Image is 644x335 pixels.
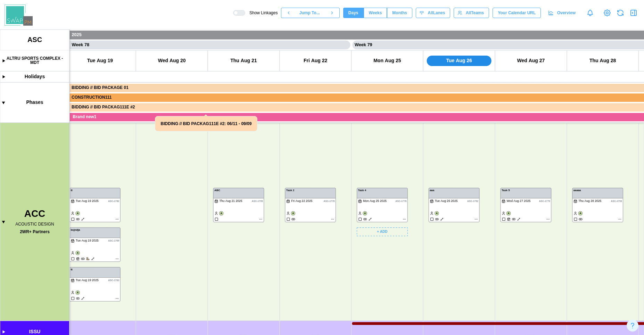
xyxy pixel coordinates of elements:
button: Refresh Grid [613,6,627,19]
button: Jump To... [296,8,324,18]
button: AllLanes [416,8,450,18]
span: Months [392,8,407,18]
span: Overview [557,8,576,18]
span: Days [348,8,358,18]
button: Your Calendar URL [493,8,541,18]
button: AllTeams [454,8,489,18]
span: Show Linkages [245,10,278,16]
span: All Lanes [428,8,445,18]
button: Open Drawer [629,8,638,18]
span: Jump To... [299,8,320,18]
div: BIDDING // BID PACKAG111E #2: 06/11 - 09/09 [155,116,258,132]
a: Notifications [584,7,596,19]
button: Weeks [364,8,387,18]
a: View Project [602,8,612,18]
a: Overview [544,8,581,18]
span: Your Calendar URL [498,8,536,18]
button: Days [343,8,364,18]
span: Weeks [369,8,382,18]
img: Swap PM Logo [5,5,33,26]
span: All Teams [466,8,484,18]
button: Months [387,8,412,18]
